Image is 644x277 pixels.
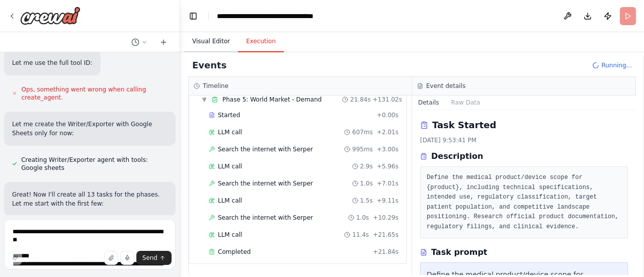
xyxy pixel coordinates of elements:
span: LLM call [218,231,242,239]
span: LLM call [218,197,242,205]
button: Improve this prompt [8,251,22,265]
p: Let me use the full tool ID: [12,58,93,67]
span: LLM call [218,128,242,136]
span: Phase 5: World Market - Demand [222,96,321,104]
p: Great! Now I'll create all 13 tasks for the phases. Let me start with the first few: [12,190,168,208]
img: Logo [20,7,80,25]
button: Send [136,251,172,265]
span: 1.0s [356,214,369,222]
span: + 3.00s [377,145,398,153]
button: Click to speak your automation idea [120,251,134,265]
span: 2.9s [360,162,373,170]
span: 11.4s [352,231,369,239]
p: Let me create the Writer/Exporter with Google Sheets only for now: [12,120,168,138]
div: [DATE] 9:53:41 PM [420,136,628,144]
span: 1.0s [360,179,373,188]
span: + 21.65s [373,231,398,239]
h3: Timeline [203,82,228,90]
span: + 9.11s [377,197,398,205]
button: Details [412,96,445,110]
button: Start a new chat [155,36,172,48]
span: + 5.96s [377,162,398,170]
span: ▼ [201,96,207,104]
span: + 2.01s [377,128,398,136]
h3: Description [431,150,483,162]
span: + 0.00s [377,111,398,119]
span: Search the internet with Serper [218,179,313,188]
button: Hide left sidebar [186,9,200,23]
nav: breadcrumb [217,11,354,21]
button: Execution [238,31,284,52]
span: + 10.29s [373,214,398,222]
h2: Task Started [432,118,496,132]
span: 607ms [352,128,373,136]
span: 21.84s [350,96,371,104]
button: Switch to previous chat [127,36,151,48]
span: Running... [601,61,632,69]
button: Raw Data [445,96,487,110]
h2: Events [192,58,226,72]
span: + 7.01s [377,179,398,188]
button: Upload files [104,251,118,265]
span: 1.5s [360,197,373,205]
span: LLM call [218,162,242,170]
button: Visual Editor [184,31,238,52]
span: Started [218,111,240,119]
span: 995ms [352,145,373,153]
pre: Define the medical product/device scope for {product}, including technical specifications, intend... [427,173,621,232]
h3: Task prompt [431,246,488,258]
span: + 131.02s [373,96,402,104]
span: + 21.84s [373,248,398,256]
span: Search the internet with Serper [218,214,313,222]
h3: Event details [426,82,465,90]
span: Creating Writer/Exporter agent with tools: Google sheets [21,156,168,172]
span: Send [142,254,157,262]
span: Ops, something went wrong when calling create_agent. [21,85,168,102]
span: Completed [218,248,251,256]
span: Search the internet with Serper [218,145,313,153]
